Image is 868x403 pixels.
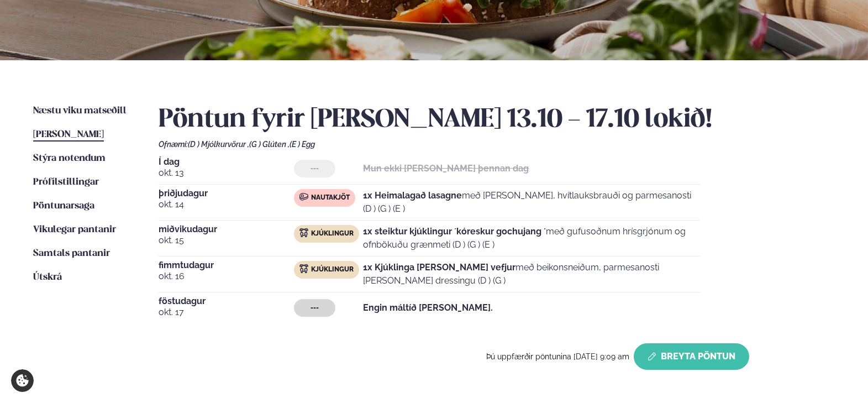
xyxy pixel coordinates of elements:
span: (D ) Mjólkurvörur , [188,140,249,149]
strong: Mun ekki [PERSON_NAME] þennan dag [363,163,529,174]
p: með [PERSON_NAME], hvítlauksbrauði og parmesanosti (D ) (G ) (E ) [363,189,700,216]
span: Samtals pantanir [33,249,110,258]
a: Vikulegar pantanir [33,223,116,237]
strong: Engin máltíð [PERSON_NAME]. [363,302,493,313]
span: miðvikudagur [159,225,294,234]
h2: Pöntun fyrir [PERSON_NAME] 13.10 - 17.10 lokið! [159,104,835,135]
a: Útskrá [33,271,62,284]
span: Næstu viku matseðill [33,106,127,116]
button: Breyta Pöntun [634,343,749,370]
div: Ofnæmi: [159,140,835,149]
a: Prófílstillingar [33,176,99,189]
span: Kjúklingur [311,265,354,274]
a: Pöntunarsaga [33,200,94,213]
span: --- [311,303,319,312]
span: okt. 17 [159,306,294,319]
span: Stýra notendum [33,154,106,163]
a: Stýra notendum [33,152,106,165]
span: [PERSON_NAME] [33,130,104,139]
span: Nautakjöt [311,193,350,202]
span: (E ) Egg [290,140,315,149]
span: Vikulegar pantanir [33,225,116,234]
a: [PERSON_NAME] [33,128,104,142]
strong: 1x steiktur kjúklingur ´kóreskur gochujang ´ [363,226,546,237]
span: --- [311,164,319,173]
span: föstudagur [159,297,294,306]
a: Cookie settings [11,369,34,392]
span: okt. 15 [159,234,294,247]
strong: 1x Kjúklinga [PERSON_NAME] vefjur [363,262,515,273]
span: Þú uppfærðir pöntunina [DATE] 9:09 am [486,352,629,361]
a: Næstu viku matseðill [33,104,127,118]
span: Í dag [159,158,294,166]
img: chicken.svg [299,264,308,273]
span: (G ) Glúten , [249,140,290,149]
p: með beikonsneiðum, parmesanosti [PERSON_NAME] dressingu (D ) (G ) [363,261,700,287]
span: Pöntunarsaga [33,201,94,211]
img: beef.svg [299,192,308,201]
span: fimmtudagur [159,261,294,270]
span: Kjúklingur [311,229,354,238]
span: þriðjudagur [159,189,294,198]
a: Samtals pantanir [33,247,110,260]
span: okt. 14 [159,198,294,211]
span: Útskrá [33,273,62,282]
span: okt. 16 [159,270,294,283]
span: Prófílstillingar [33,177,99,187]
img: chicken.svg [299,228,308,237]
p: með gufusoðnum hrísgrjónum og ofnbökuðu grænmeti (D ) (G ) (E ) [363,225,700,252]
span: okt. 13 [159,166,294,180]
strong: 1x Heimalagað lasagne [363,190,462,201]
